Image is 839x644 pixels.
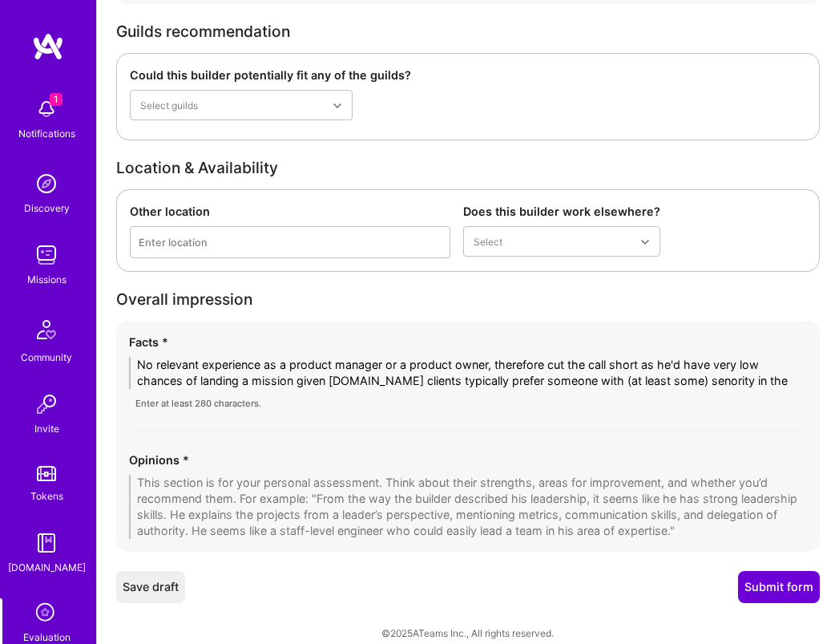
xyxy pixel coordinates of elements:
[30,388,63,420] img: Invite
[31,598,62,629] i: icon SelectionTeam
[21,349,72,366] div: Community
[129,357,807,389] textarea: No relevant experience as a product manager or a product owner, therefore cut the call short as h...
[130,203,450,220] div: Other location
[18,125,75,142] div: Notifications
[27,310,66,349] img: Community
[130,67,353,83] div: Could this builder potentially fit any of the guilds?
[641,238,649,246] i: icon Chevron
[30,488,63,504] div: Tokens
[738,571,820,603] button: Submit form
[116,291,820,308] div: Overall impression
[30,527,63,559] img: guide book
[37,466,56,481] img: tokens
[8,559,86,576] div: [DOMAIN_NAME]
[30,239,63,271] img: teamwork
[116,160,820,176] div: Location & Availability
[32,32,64,61] img: logo
[27,271,67,288] div: Missions
[463,203,660,220] div: Does this builder work elsewhere?
[129,334,807,350] div: Facts *
[474,233,502,250] div: Select
[129,452,807,468] div: Opinions *
[34,420,59,437] div: Invite
[140,97,198,114] div: Select guilds
[30,93,63,125] img: bell
[116,571,185,603] button: Save draft
[333,102,341,110] i: icon Chevron
[30,168,63,200] img: discovery
[50,93,63,106] span: 1
[139,233,208,250] div: Enter location
[24,200,70,217] div: Discovery
[129,395,807,412] div: Enter at least 280 characters.
[116,23,820,40] div: Guilds recommendation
